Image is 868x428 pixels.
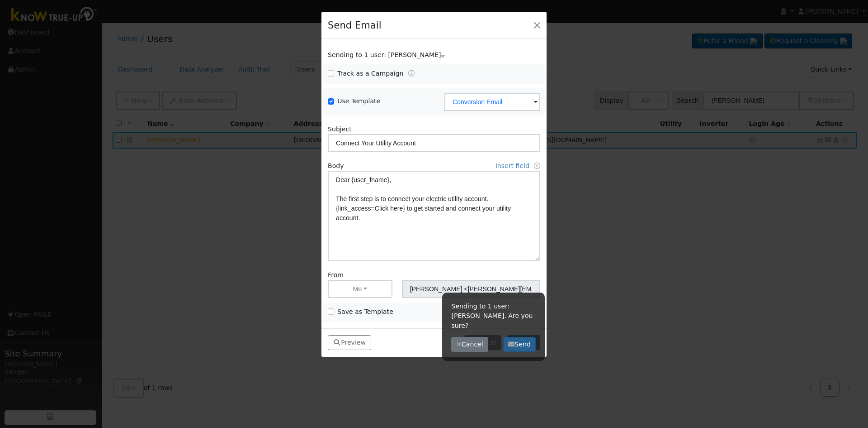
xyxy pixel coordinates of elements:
div: Show users [323,50,545,60]
label: Track as a Campaign [337,69,403,78]
label: Save as Template [337,307,393,317]
input: Select a Template [444,93,540,111]
button: Me [328,280,392,298]
input: Track as a Campaign [328,70,334,77]
p: Sending to 1 user: [PERSON_NAME]. Are you sure? [451,302,536,330]
label: Use Template [337,96,380,106]
button: Preview [328,335,371,351]
a: Fields [534,162,540,169]
button: Send [503,337,536,352]
a: Tracking Campaigns [408,70,415,77]
input: Use Template [328,98,334,105]
a: Insert field [495,162,529,169]
label: Body [328,161,344,171]
label: From [328,270,344,280]
input: Save as Template [328,308,334,315]
button: Cancel [451,337,488,352]
label: Subject [328,125,352,134]
h4: Send Email [328,18,381,33]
